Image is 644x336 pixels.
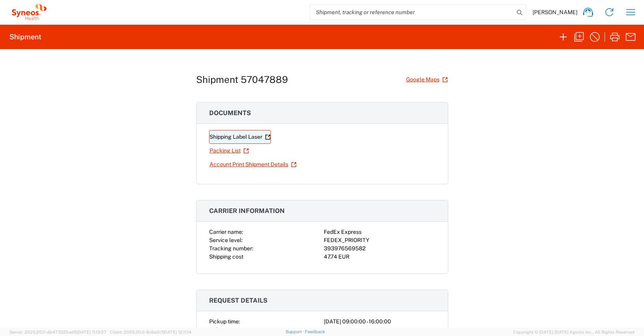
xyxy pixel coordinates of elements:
[533,9,577,16] span: [PERSON_NAME]
[310,5,514,20] input: Shipment, tracking or reference number
[209,245,253,252] span: Tracking number:
[9,330,106,334] span: Server: 2025.20.0-db47332bad5
[324,228,435,236] div: FedEx Express
[163,330,191,334] span: [DATE] 12:11:14
[286,329,305,334] a: Support
[209,109,251,117] span: Documents
[324,236,435,244] div: FEDEX_PRIORITY
[209,327,243,333] span: Delivery time:
[406,73,448,86] a: Google Maps
[209,237,243,243] span: Service level:
[324,253,435,261] div: 47.74 EUR
[209,297,267,304] span: Request details
[77,330,106,334] span: [DATE] 11:13:37
[513,329,635,336] span: Copyright © [DATE]-[DATE] Agistix Inc., All Rights Reserved
[305,329,325,334] a: Feedback
[209,207,285,215] span: Carrier information
[209,144,249,158] a: Packing List
[9,32,41,42] h2: Shipment
[110,330,191,334] span: Client: 2025.20.0-8c6e0cf
[324,318,435,326] div: [DATE] 09:00:00 - 16:00:00
[209,229,243,235] span: Carrier name:
[209,158,297,171] a: Account Print Shipment Details
[324,326,435,334] div: -
[209,253,243,260] span: Shipping cost
[209,130,271,144] a: Shipping Label Laser
[196,74,288,85] h1: Shipment 57047889
[209,318,240,325] span: Pickup time:
[324,244,435,253] div: 393976569582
